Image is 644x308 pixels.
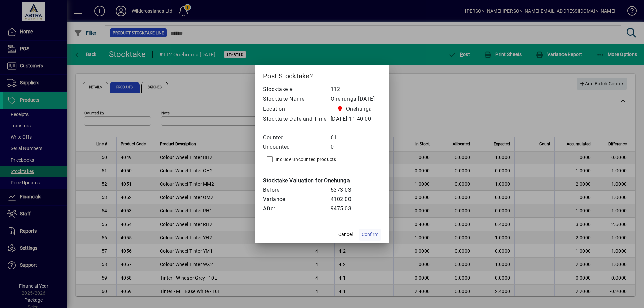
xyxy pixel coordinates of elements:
label: Include uncounted products [274,156,336,163]
td: Variance [263,195,331,204]
button: Cancel [335,229,356,241]
td: Location [263,104,331,114]
td: 112 [331,85,381,94]
td: 61 [331,133,381,142]
span: Confirm [362,231,378,238]
td: Stocktake Name [263,94,331,104]
td: After [263,204,331,213]
td: [DATE] 11:40:00 [331,114,381,124]
td: 5373.03 [331,185,381,195]
td: 4102.00 [331,195,381,204]
span: Cancel [338,231,353,238]
td: Stocktake Date and Time [263,114,331,124]
td: 9475.03 [331,204,381,213]
h2: Post Stocktake? [255,65,389,84]
td: 0 [331,142,381,152]
button: Confirm [359,229,381,241]
b: Stocktake Valuation for Onehunga [263,177,350,184]
td: Before [263,185,331,195]
td: Onehunga [DATE] [331,94,381,104]
td: Stocktake # [263,85,331,94]
span: Onehunga [334,104,378,114]
td: Uncounted [263,142,331,152]
span: Onehunga [346,105,372,113]
td: Counted [263,133,331,142]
